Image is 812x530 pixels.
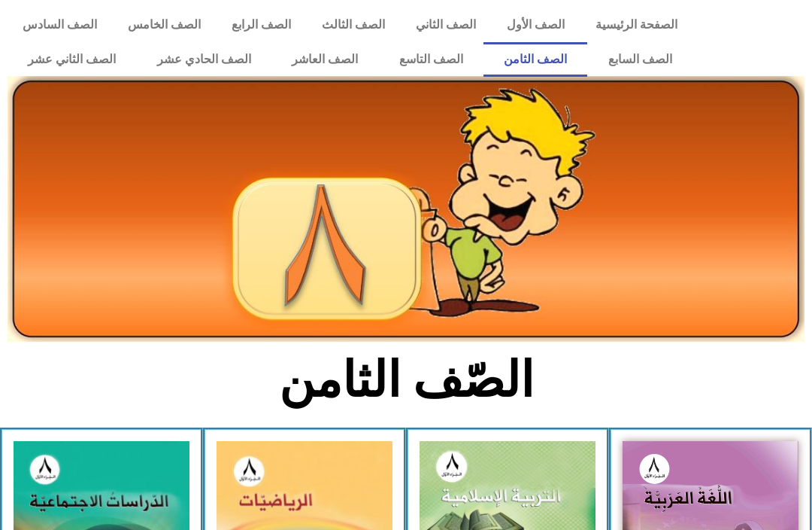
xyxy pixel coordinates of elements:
[8,8,113,42] a: الصف السادس
[158,351,655,410] h2: الصّف الثامن
[483,42,588,77] a: الصف الثامن
[378,42,483,77] a: الصف التاسع
[307,8,401,42] a: الصف الثالث
[217,8,307,42] a: الصف الرابع
[491,8,580,42] a: الصف الأول
[271,42,379,77] a: الصف العاشر
[136,42,271,77] a: الصف الحادي عشر
[580,8,692,42] a: الصفحة الرئيسية
[8,42,137,77] a: الصف الثاني عشر
[113,8,217,42] a: الصف الخامس
[587,42,692,77] a: الصف السابع
[400,8,491,42] a: الصف الثاني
